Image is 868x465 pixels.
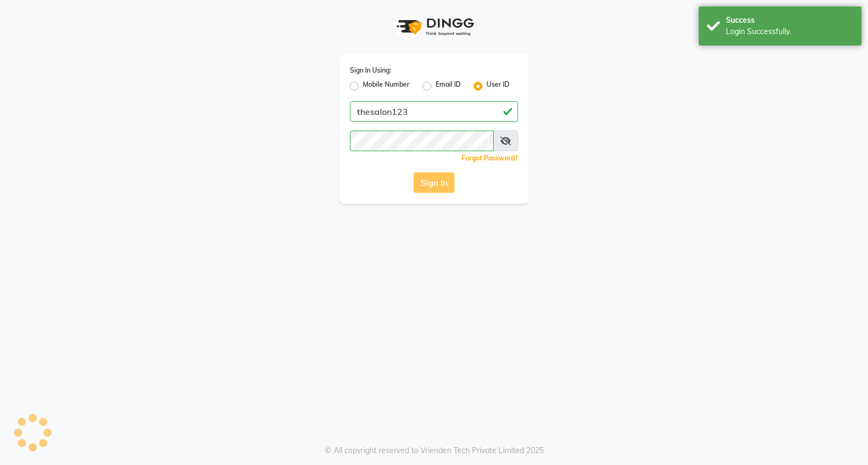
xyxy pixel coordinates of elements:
[391,11,477,43] img: logo1.svg
[363,80,410,93] label: Mobile Number
[436,80,461,93] label: Email ID
[726,26,853,37] div: Login Successfully.
[726,15,853,26] div: Success
[487,80,509,93] label: User ID
[350,101,518,122] input: Username
[350,131,494,151] input: Username
[350,66,391,75] label: Sign In Using:
[462,154,518,162] a: Forgot Password?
